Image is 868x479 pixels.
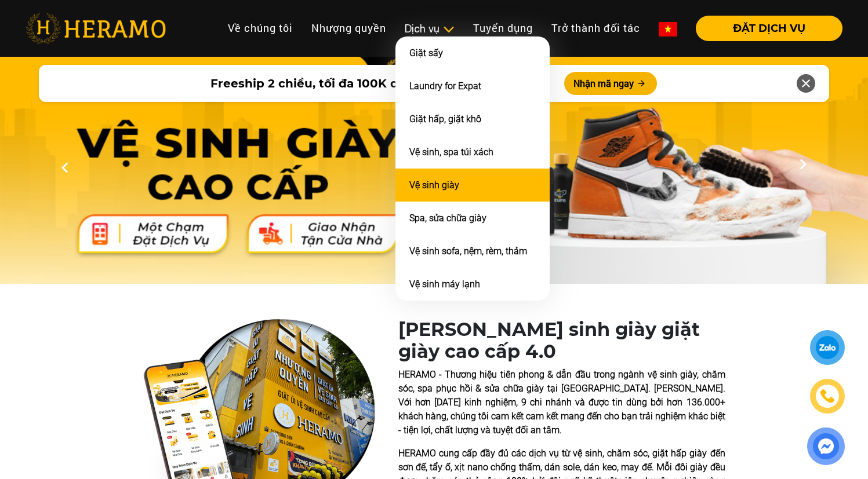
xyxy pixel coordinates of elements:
[398,319,725,363] h1: [PERSON_NAME] sinh giày giặt giày cao cấp 4.0
[442,24,455,35] img: subToggleIcon
[409,213,486,224] a: Spa, sửa chữa giày
[564,72,657,95] button: Nhận mã ngay
[819,388,836,404] img: phone-icon
[405,21,455,36] div: Dịch vụ
[409,279,480,290] a: Vệ sinh máy lạnh
[302,16,395,41] a: Nhượng quyền
[696,16,842,41] button: ĐẶT DỊCH VỤ
[219,16,302,41] a: Về chúng tôi
[659,22,677,36] img: vn-flag.png
[409,114,481,125] a: Giặt hấp, giặt khô
[409,246,527,257] a: Vệ sinh sofa, nệm, rèm, thảm
[409,147,493,158] a: Vệ sinh, spa túi xách
[210,75,550,92] span: Freeship 2 chiều, tối đa 100K dành cho khách hàng mới
[464,16,542,41] a: Tuyển dụng
[398,368,725,437] p: HERAMO - Thương hiệu tiên phong & dẫn đầu trong ngành vệ sinh giày, chăm sóc, spa phục hồi & sửa ...
[409,47,443,58] a: Giặt sấy
[542,16,649,41] a: Trở thành đối tác
[26,13,166,43] img: heramo-logo.png
[811,380,844,413] a: phone-icon
[687,23,842,34] a: ĐẶT DỊCH VỤ
[409,180,459,191] a: Vệ sinh giày
[409,81,481,92] a: Laundry for Expat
